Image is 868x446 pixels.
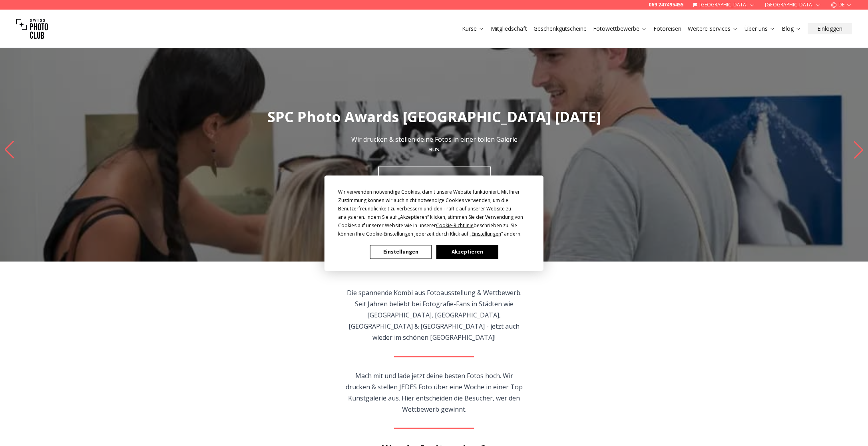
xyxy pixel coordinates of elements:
[338,187,530,238] div: Wir verwenden notwendige Cookies, damit unsere Website funktioniert. Mit Ihrer Zustimmung können ...
[436,245,498,259] button: Akzeptieren
[436,222,474,228] span: Cookie-Richtlinie
[472,230,501,237] span: Einstellungen
[325,175,543,271] div: Cookie Consent Prompt
[370,245,432,259] button: Einstellungen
